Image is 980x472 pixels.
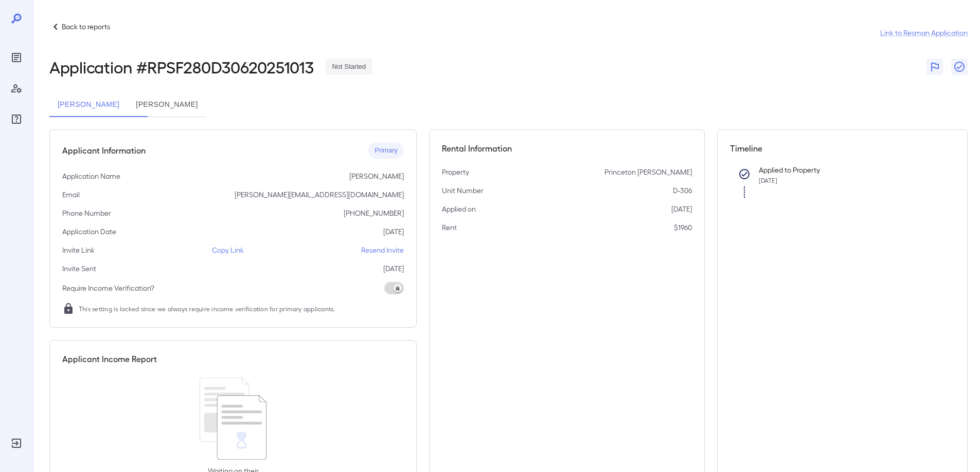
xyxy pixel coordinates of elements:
[361,245,404,255] p: Resend Invite
[8,49,25,66] div: Reports
[730,142,955,155] h5: Timeline
[62,208,111,218] p: Phone Number
[49,58,313,76] h2: Application # RPSF280D30620251013
[442,185,484,196] p: Unit Number
[235,190,404,200] p: [PERSON_NAME][EMAIL_ADDRESS][DOMAIN_NAME]
[8,111,25,127] div: FAQ
[759,177,777,184] span: [DATE]
[62,144,146,157] h5: Applicant Information
[8,80,25,97] div: Manage Users
[442,142,692,155] h5: Rental Information
[759,165,939,175] p: Applied to Property
[674,222,692,233] p: $1960
[212,245,244,255] p: Copy Link
[8,435,25,451] div: Log Out
[79,304,335,314] span: This setting is locked since we always require income verification for primary applicants.
[383,263,404,274] p: [DATE]
[442,204,476,214] p: Applied on
[62,353,157,365] h5: Applicant Income Report
[604,167,692,177] p: Princeton [PERSON_NAME]
[49,92,128,117] button: [PERSON_NAME]
[442,167,469,177] p: Property
[671,204,692,214] p: [DATE]
[880,28,968,38] a: Link to Resman Application
[62,263,96,274] p: Invite Sent
[344,208,404,218] p: [PHONE_NUMBER]
[326,62,372,72] span: Not Started
[926,59,943,75] button: Flag Report
[128,92,206,117] button: [PERSON_NAME]
[951,59,968,75] button: Close Report
[368,146,404,156] span: Primary
[62,22,110,32] p: Back to reports
[62,283,154,293] p: Require Income Verification?
[62,190,80,200] p: Email
[383,226,404,237] p: [DATE]
[673,185,692,196] p: D-306
[442,222,457,233] p: Rent
[62,226,116,237] p: Application Date
[349,171,404,181] p: [PERSON_NAME]
[62,245,95,255] p: Invite Link
[62,171,120,181] p: Application Name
